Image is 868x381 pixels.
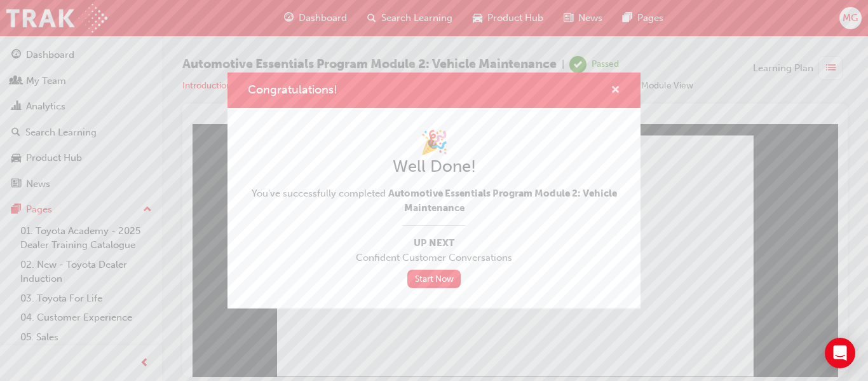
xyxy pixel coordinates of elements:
span: Confident Customer Conversations [248,251,620,265]
h2: Well Done! [248,156,620,177]
span: cross-icon [611,85,620,97]
span: Automotive Essentials Program Module 2: Vehicle Maintenance [388,188,617,214]
span: Up Next [248,236,620,251]
span: You've successfully completed [248,186,620,215]
button: cross-icon [611,83,620,99]
div: Congratulations! [227,73,641,309]
div: Open Intercom Messenger [825,338,855,368]
a: Start Now [407,270,461,288]
h1: 🎉 [248,128,620,156]
span: Congratulations! [248,83,337,97]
